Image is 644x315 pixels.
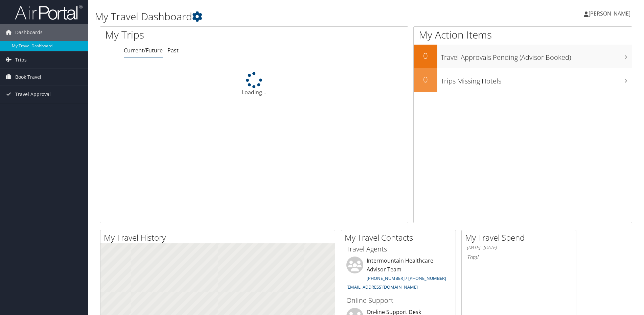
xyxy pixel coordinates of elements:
h6: [DATE] - [DATE] [467,244,571,251]
span: Book Travel [15,69,41,86]
a: [EMAIL_ADDRESS][DOMAIN_NAME] [346,284,418,290]
h2: 0 [414,74,437,85]
div: Loading... [100,72,408,96]
h1: My Travel Dashboard [95,9,456,24]
h2: My Travel Contacts [345,232,456,243]
h2: My Travel History [104,232,335,243]
a: [PHONE_NUMBER] / [PHONE_NUMBER] [367,275,446,281]
a: [PERSON_NAME] [584,3,637,24]
h3: Online Support [346,296,451,305]
a: Current/Future [124,47,163,54]
a: 0Travel Approvals Pending (Advisor Booked) [414,45,632,68]
h6: Total [467,253,571,261]
span: [PERSON_NAME] [589,10,630,17]
a: Past [167,47,179,54]
img: airportal-logo.png [15,4,83,20]
span: Dashboards [15,24,43,41]
li: Intermountain Healthcare Advisor Team [343,257,454,293]
h3: Trips Missing Hotels [441,73,632,86]
h3: Travel Approvals Pending (Advisor Booked) [441,49,632,62]
h2: My Travel Spend [465,232,576,243]
span: Travel Approval [15,86,51,103]
span: Trips [15,51,27,68]
h1: My Trips [105,28,275,42]
h2: 0 [414,50,437,62]
h3: Travel Agents [346,244,451,254]
a: 0Trips Missing Hotels [414,68,632,92]
h1: My Action Items [414,28,632,42]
